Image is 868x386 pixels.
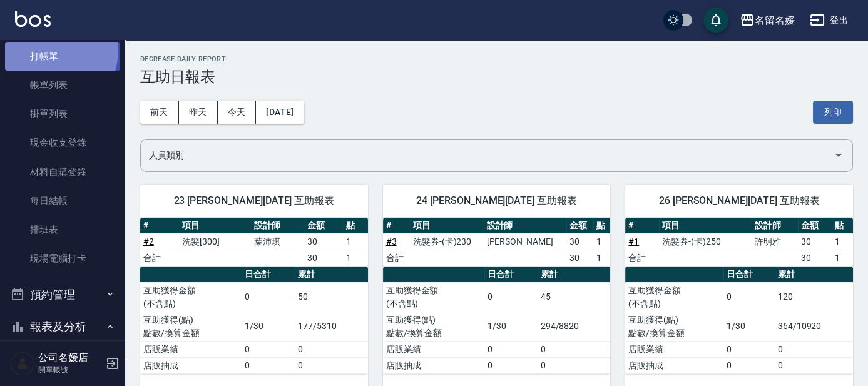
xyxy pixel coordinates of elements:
td: 合計 [383,250,410,266]
h3: 互助日報表 [140,68,853,86]
td: [PERSON_NAME] [484,233,566,250]
h2: Decrease Daily Report [140,55,853,63]
th: 點 [343,218,367,234]
td: 0 [484,282,538,312]
span: 24 [PERSON_NAME][DATE] 互助報表 [398,195,596,207]
td: 294/8820 [538,312,611,341]
table: a dense table [625,267,853,374]
td: 50 [295,282,368,312]
td: 1/30 [242,312,295,341]
td: 1 [593,233,610,250]
td: 互助獲得(點) 點數/換算金額 [383,312,484,341]
button: 今天 [218,101,257,124]
p: 開單帳號 [38,364,102,375]
td: 店販業績 [383,341,484,357]
th: 設計師 [251,218,304,234]
button: 預約管理 [5,278,120,311]
button: 報表及分析 [5,310,120,343]
td: 店販抽成 [383,357,484,373]
a: 現金收支登錄 [5,128,120,157]
img: Person [10,351,35,376]
th: # [140,218,179,234]
td: 0 [538,341,611,357]
td: 30 [304,250,343,266]
td: 120 [775,282,853,312]
th: 累計 [295,267,368,283]
span: 23 [PERSON_NAME][DATE] 互助報表 [155,195,353,207]
button: save [703,8,728,33]
td: 0 [723,341,775,357]
a: 帳單列表 [5,71,120,99]
table: a dense table [383,267,611,374]
th: 項目 [659,218,752,234]
a: 現場電腦打卡 [5,244,120,273]
td: 0 [484,341,538,357]
th: # [625,218,659,234]
table: a dense table [140,218,368,267]
img: Logo [15,11,51,27]
td: 0 [723,357,775,373]
th: 累計 [538,267,611,283]
table: a dense table [625,218,853,267]
button: 前天 [140,101,179,124]
a: 排班表 [5,215,120,244]
td: 許明雅 [752,233,798,250]
th: 點 [593,218,610,234]
td: 合計 [625,250,659,266]
td: 30 [798,250,832,266]
td: 互助獲得金額 (不含點) [383,282,484,312]
td: 30 [566,250,593,266]
th: 項目 [179,218,250,234]
th: 日合計 [242,267,295,283]
button: [DATE] [256,101,304,124]
th: 金額 [798,218,832,234]
td: 1 [832,233,853,250]
td: 合計 [140,250,179,266]
td: 互助獲得(點) 點數/換算金額 [140,312,242,341]
td: 1 [343,233,367,250]
a: 打帳單 [5,42,120,71]
th: 日合計 [723,267,775,283]
a: 掛單列表 [5,99,120,128]
td: 0 [242,357,295,373]
td: 葉沛琪 [251,233,304,250]
td: 1 [832,250,853,266]
th: 金額 [304,218,343,234]
td: 店販抽成 [140,357,242,373]
td: 洗髮券-(卡)230 [410,233,484,250]
td: 洗髮券-(卡)250 [659,233,752,250]
td: 0 [242,341,295,357]
td: 0 [723,282,775,312]
th: 點 [832,218,853,234]
a: #1 [628,236,639,246]
a: 每日結帳 [5,186,120,215]
span: 26 [PERSON_NAME][DATE] 互助報表 [640,195,838,207]
td: 0 [775,341,853,357]
th: 設計師 [484,218,566,234]
td: 互助獲得金額 (不含點) [140,282,242,312]
td: 洗髮[300] [179,233,250,250]
table: a dense table [140,267,368,374]
td: 30 [566,233,593,250]
th: 金額 [566,218,593,234]
td: 0 [538,357,611,373]
td: 店販抽成 [625,357,723,373]
th: 累計 [775,267,853,283]
button: Open [829,145,849,165]
td: 45 [538,282,611,312]
a: 材料自購登錄 [5,158,120,186]
input: 人員名稱 [146,145,829,166]
button: 登出 [805,9,853,32]
th: 設計師 [752,218,798,234]
button: 昨天 [179,101,218,124]
td: 店販業績 [625,341,723,357]
button: 列印 [813,101,853,124]
a: #3 [386,236,397,246]
td: 0 [295,357,368,373]
td: 0 [242,282,295,312]
td: 店販業績 [140,341,242,357]
td: 1/30 [723,312,775,341]
td: 1 [343,250,367,266]
td: 1/30 [484,312,538,341]
td: 互助獲得金額 (不含點) [625,282,723,312]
